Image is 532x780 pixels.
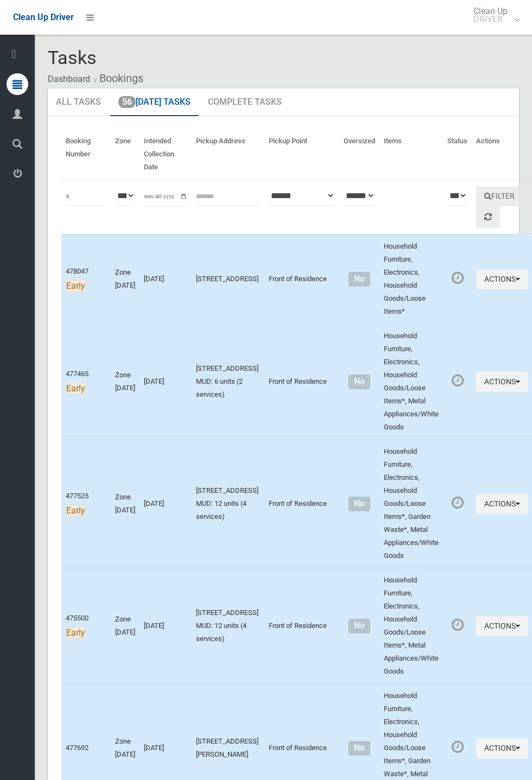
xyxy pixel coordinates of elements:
[61,234,111,324] td: 478047
[92,68,143,88] li: Bookings
[140,324,192,440] td: [DATE]
[61,568,111,684] td: 475500
[111,324,140,440] td: Zone [DATE]
[66,280,86,291] span: Early
[452,496,464,510] i: Booking awaiting collection. Mark as collected or report issues to complete task.
[443,129,472,180] th: Status
[476,372,528,392] button: Actions
[48,88,109,117] a: All Tasks
[192,129,264,180] th: Pickup Address
[476,616,528,636] button: Actions
[140,440,192,568] td: [DATE]
[344,275,375,284] h4: Normal sized
[349,375,370,389] span: No
[264,568,339,684] td: Front of Residence
[452,271,464,285] i: Booking awaiting collection. Mark as collected or report issues to complete task.
[452,373,464,388] i: Booking awaiting collection. Mark as collected or report issues to complete task.
[192,568,264,684] td: [STREET_ADDRESS] MUD: 12 units (4 services)
[118,96,136,108] span: 56
[192,324,264,440] td: [STREET_ADDRESS] MUD: 6 units (2 services)
[476,269,528,289] button: Actions
[349,272,370,287] span: No
[13,9,74,26] a: Clean Up Driver
[344,622,375,631] h4: Normal sized
[349,741,370,756] span: No
[264,440,339,568] td: Front of Residence
[349,497,370,511] span: No
[379,324,443,440] td: Household Furniture, Electronics, Household Goods/Loose Items*, Metal Appliances/White Goods
[111,234,140,324] td: Zone [DATE]
[452,740,464,754] i: Booking awaiting collection. Mark as collected or report issues to complete task.
[264,324,339,440] td: Front of Residence
[476,186,523,206] button: Filter
[110,88,199,117] a: 56[DATE] Tasks
[379,129,443,180] th: Items
[473,15,508,23] small: DRIVER
[468,7,518,23] span: Clean Up
[200,88,290,117] a: Complete Tasks
[140,129,192,180] th: Intended Collection Date
[48,74,90,84] a: Dashboard
[111,568,140,684] td: Zone [DATE]
[13,12,74,22] span: Clean Up Driver
[264,129,339,180] th: Pickup Point
[66,383,86,394] span: Early
[349,619,370,633] span: No
[140,234,192,324] td: [DATE]
[140,568,192,684] td: [DATE]
[452,618,464,632] i: Booking awaiting collection. Mark as collected or report issues to complete task.
[66,505,86,516] span: Early
[379,234,443,324] td: Household Furniture, Electronics, Household Goods/Loose Items*
[379,568,443,684] td: Household Furniture, Electronics, Household Goods/Loose Items*, Metal Appliances/White Goods
[476,494,528,514] button: Actions
[192,440,264,568] td: [STREET_ADDRESS] MUD: 12 units (4 services)
[111,129,140,180] th: Zone
[339,129,379,180] th: Oversized
[48,47,97,68] span: Tasks
[61,324,111,440] td: 477465
[61,129,111,180] th: Booking Number
[379,440,443,568] td: Household Furniture, Electronics, Household Goods/Loose Items*, Garden Waste*, Metal Appliances/W...
[111,440,140,568] td: Zone [DATE]
[476,738,528,758] button: Actions
[344,744,375,753] h4: Normal sized
[61,440,111,568] td: 477525
[192,234,264,324] td: [STREET_ADDRESS]
[344,499,375,509] h4: Normal sized
[66,627,86,638] span: Early
[264,234,339,324] td: Front of Residence
[344,377,375,386] h4: Normal sized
